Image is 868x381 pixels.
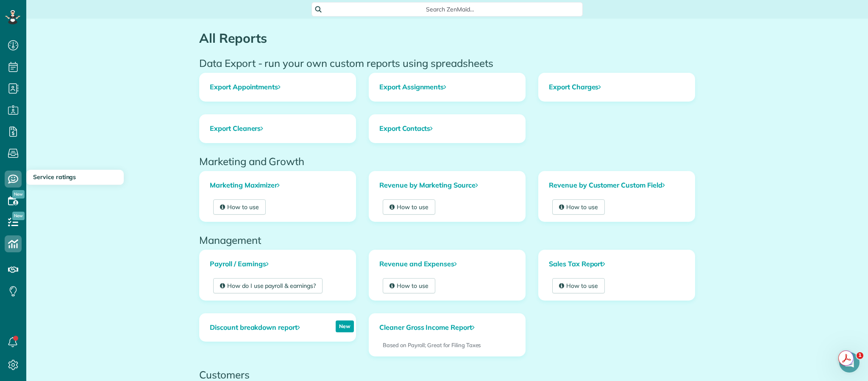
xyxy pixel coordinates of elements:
[199,31,695,45] h1: All Reports
[383,199,435,215] a: How to use
[200,250,356,278] a: Payroll / Earnings
[213,199,266,215] a: How to use
[369,314,485,342] a: Cleaner Gross Income Report
[33,173,76,181] span: Service ratings
[200,115,356,143] a: Export Cleaners
[369,73,525,101] a: Export Assignments
[200,314,310,342] a: Discount breakdown report
[199,235,695,246] h2: Management
[200,73,356,101] a: Export Appointments
[200,171,356,199] a: Marketing Maximizer
[539,73,695,101] a: Export Charges
[539,250,695,278] a: Sales Tax Report
[12,212,25,220] span: New
[383,341,512,349] p: Based on Payroll; Great for Filing Taxes
[369,171,525,199] a: Revenue by Marketing Source
[213,278,323,293] a: How do I use payroll & earnings?
[383,278,435,293] a: How to use
[552,278,605,293] a: How to use
[369,115,525,143] a: Export Contacts
[199,58,695,69] h2: Data Export - run your own custom reports using spreadsheets
[12,190,25,199] span: New
[336,320,354,332] p: New
[539,171,695,199] a: Revenue by Customer Custom Field
[552,199,605,215] a: How to use
[369,250,525,278] a: Revenue and Expenses
[199,156,695,167] h2: Marketing and Growth
[199,369,695,380] h2: Customers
